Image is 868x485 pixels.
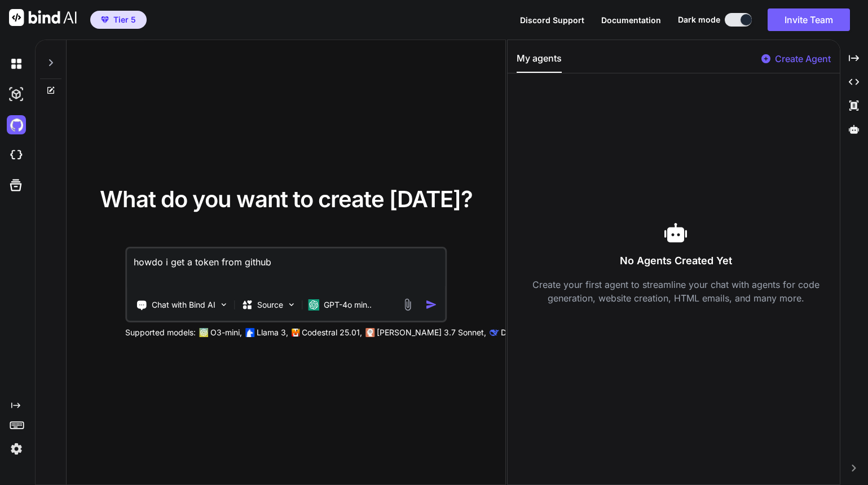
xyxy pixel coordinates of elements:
p: Create Agent [775,52,831,65]
p: GPT-4o min.. [324,299,372,311]
img: githubDark [7,115,26,134]
img: Bind AI [9,9,77,26]
textarea: howdo i get a token from github [127,248,446,290]
span: What do you want to create [DATE]? [100,185,473,213]
img: darkAi-studio [7,85,26,104]
img: Pick Models [287,300,296,309]
h3: No Agents Created Yet [517,253,835,269]
p: Create your first agent to streamline your chat with agents for code generation, website creation... [517,278,835,305]
p: Chat with Bind AI [152,299,215,311]
img: cloudideIcon [7,146,26,165]
button: Invite Team [768,8,850,31]
button: premiumTier 5 [90,11,147,29]
span: Dark mode [678,14,720,25]
p: Supported models: [125,327,196,338]
img: GPT-4o mini [308,299,319,311]
p: Codestral 25.01, [302,327,362,338]
img: Mistral-AI [292,329,299,337]
span: Discord Support [520,15,584,25]
p: Source [257,299,283,311]
img: GPT-4 [199,328,208,337]
span: Documentation [601,15,661,25]
button: Documentation [601,14,661,26]
img: attachment [402,298,415,311]
span: Tier 5 [113,14,136,25]
p: Llama 3, [257,327,288,338]
img: Pick Tools [219,300,228,309]
p: O3-mini, [210,327,242,338]
img: Llama2 [245,328,254,337]
img: darkChat [7,54,26,73]
img: premium [101,16,109,23]
p: [PERSON_NAME] 3.7 Sonnet, [377,327,486,338]
img: claude [490,328,499,337]
button: My agents [517,51,562,73]
img: settings [7,439,26,458]
p: Deepseek R1 [501,327,549,338]
img: claude [365,328,374,337]
button: Discord Support [520,14,584,26]
img: icon [426,299,438,311]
